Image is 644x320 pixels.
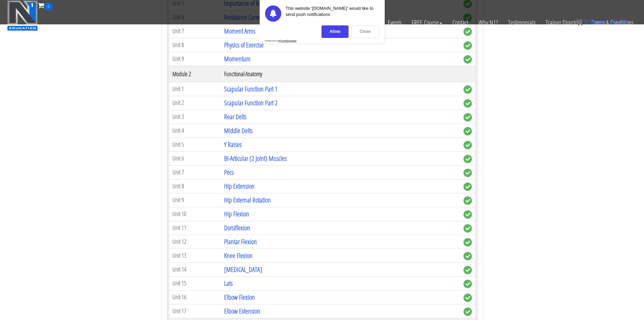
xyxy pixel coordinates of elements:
[610,18,627,26] bdi: 0.00
[407,11,447,35] a: FREE Course
[38,1,53,10] a: 0
[473,11,503,35] a: Why N1?
[169,235,221,249] td: Unit 12
[169,52,221,66] td: Unit 9
[7,0,38,31] img: n1-education
[503,11,541,35] a: Testimonials
[463,155,472,163] span: complete
[587,11,639,35] a: Terms & Conditions
[351,25,379,38] div: Close
[463,294,472,302] span: complete
[169,110,221,124] td: Unit 3
[447,11,473,35] a: Contact
[224,209,249,218] a: Hip Flexion
[463,280,472,288] span: complete
[463,169,472,177] span: complete
[463,41,472,50] span: complete
[463,252,472,260] span: complete
[169,221,221,235] td: Unit 11
[463,99,472,108] span: complete
[224,26,255,36] a: Moment Arms
[169,304,221,318] td: Unit 17
[383,11,407,35] a: Events
[224,251,253,260] a: Knee Flexion
[169,96,221,110] td: Unit 2
[224,223,250,232] a: Dorsiflexion
[224,140,242,149] a: Y Raises
[463,85,472,94] span: complete
[321,25,349,38] div: Allow
[224,195,271,205] a: Hip External Rotation
[224,112,246,121] a: Rear Delts
[169,207,221,221] td: Unit 10
[224,279,233,288] a: Lats
[463,141,472,149] span: complete
[286,5,379,22] div: This website '[DOMAIN_NAME]' would like to send push notifications
[463,266,472,274] span: complete
[463,238,472,247] span: complete
[224,182,255,191] a: Hip Extension
[169,193,221,207] td: Unit 9
[169,262,221,276] td: Unit 14
[463,210,472,219] span: complete
[169,82,221,96] td: Unit 1
[224,98,278,107] a: Scapular Function Part 2
[221,66,460,82] th: Functional Anatomy
[224,265,262,274] a: [MEDICAL_DATA]
[590,18,608,26] span: items:
[169,124,221,137] td: Unit 4
[224,40,264,49] a: Physics of Exercise
[169,290,221,304] td: Unit 16
[224,54,251,63] a: Momentum
[463,196,472,205] span: complete
[463,55,472,64] span: complete
[224,306,260,316] a: Elbow Extension
[169,249,221,262] td: Unit 13
[224,293,255,302] a: Elbow Flexion
[169,276,221,290] td: Unit 15
[463,113,472,122] span: complete
[463,307,472,316] span: complete
[169,165,221,179] td: Unit 7
[224,126,253,135] a: Middle Delts
[169,179,221,193] td: Unit 8
[585,18,588,26] span: 0
[169,66,221,82] th: Module 2
[463,224,472,233] span: complete
[169,151,221,165] td: Unit 6
[463,127,472,135] span: complete
[44,2,53,11] span: 0
[224,168,234,177] a: Pecs
[576,18,627,26] a: 0 items: $0.00
[576,19,583,25] img: icon11.png
[169,38,221,52] td: Unit 8
[541,11,587,35] a: Trainer Directory
[224,84,278,93] a: Scapular Function Part 1
[224,237,257,246] a: Plantar Flexion
[279,39,296,42] strong: PushEngage
[610,18,614,26] span: $
[265,39,297,42] div: Powered by
[463,183,472,191] span: complete
[169,137,221,151] td: Unit 5
[224,154,287,163] a: Bi-Articular (2 Joint) Muscles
